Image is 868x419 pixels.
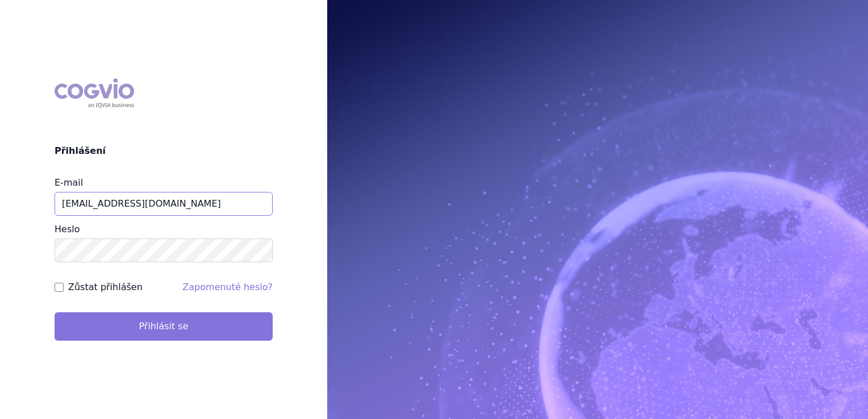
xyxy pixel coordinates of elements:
button: Přihlásit se [55,312,273,341]
a: Zapomenuté heslo? [182,282,273,292]
label: E-mail [55,177,83,188]
label: Zůstat přihlášen [68,280,143,294]
h2: Přihlášení [55,144,273,158]
div: COGVIO [55,78,134,108]
label: Heslo [55,224,80,234]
